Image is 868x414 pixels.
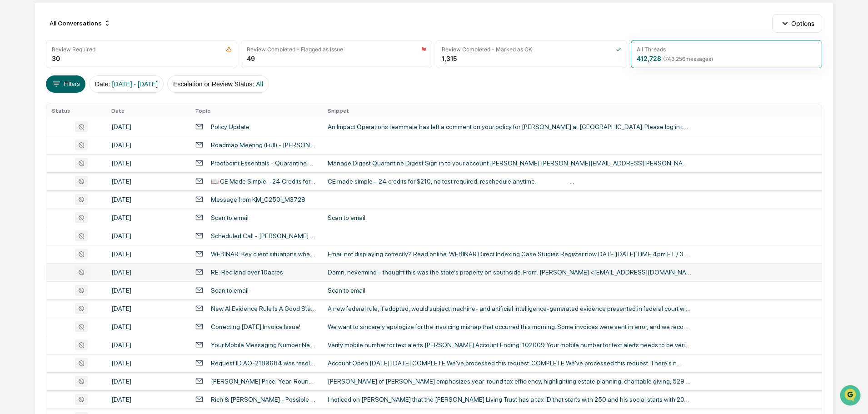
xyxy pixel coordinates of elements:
[328,250,691,258] div: Email not displaying correctly? Read online. WEBINAR Direct Indexing Case Studies Register now DA...
[52,46,95,53] div: Review Required
[75,115,113,124] span: Attestations
[111,396,184,403] div: [DATE]
[211,196,305,203] div: Message from KM_C250i_M3728
[328,214,691,221] div: Scan to email
[226,46,232,52] img: icon
[46,104,105,118] th: Status
[111,141,184,149] div: [DATE]
[663,55,713,62] span: ( 743,256 messages)
[211,287,249,294] div: Scan to email
[328,160,691,167] div: Manage Digest Quarantine Digest Sign in to your account [PERSON_NAME] [PERSON_NAME][EMAIL_ADDRESS...
[211,250,317,258] div: WEBINAR: Key client situations where direct indexing may help
[167,75,269,93] button: Escalation or Review Status:All
[111,250,184,258] div: [DATE]
[111,287,184,294] div: [DATE]
[5,128,61,145] a: 🔎Data Lookup
[24,41,150,51] input: Clear
[421,46,426,52] img: icon
[31,79,115,86] div: We're available if you need us!
[112,80,158,88] span: [DATE] - [DATE]
[211,341,317,349] div: Your Mobile Messaging Number Needs to be Verified
[211,378,317,385] div: [PERSON_NAME] Price: Year-Round Tax Efficiency Strategies
[190,104,322,118] th: Topic
[111,378,184,385] div: [DATE]
[111,123,184,130] div: [DATE]
[31,70,149,79] div: Start new chat
[211,141,317,149] div: Roadmap Meeting (Full) - [PERSON_NAME] & [PERSON_NAME]
[616,46,621,52] img: icon
[106,104,190,118] th: Date
[111,323,184,330] div: [DATE]
[328,378,691,385] div: [PERSON_NAME] of [PERSON_NAME] emphasizes year-round tax efficiency, highlighting estate planning...
[211,214,249,221] div: Scan to email
[211,323,300,330] div: Correcting [DATE] Invoice Issue!
[328,269,691,276] div: Damn, nevermind – thought this was the state’s property on southside. From: [PERSON_NAME] <[EMAIL...
[9,133,16,140] div: 🔎
[111,232,184,239] div: [DATE]
[442,46,532,53] div: Review Completed - Marked as OK
[247,46,343,53] div: Review Completed - Flagged as Issue
[52,55,60,62] div: 30
[111,178,184,185] div: [DATE]
[328,359,691,367] div: Account Open [DATE] [DATE] COMPLETE We've processed this request. COMPLETE We've processed this r...
[328,287,691,294] div: Scan to email
[18,115,59,124] span: Preclearance
[62,111,116,127] a: 🗄️Attestations
[328,305,691,312] div: A new federal rule, if adopted, would subject machine- and artificial intelligence-generated evid...
[328,178,691,185] div: CE made simple – 24 credits for $210, no test required, reschedule anytime.‌ ­‌ ­‌ ­‌ ­‌ ­‌ ­‌ ­‌...
[211,269,283,276] div: RE: Rec land over 10acres
[111,359,184,367] div: [DATE]
[328,123,691,130] div: An Impact Operations teammate has left a comment on your policy for [PERSON_NAME] at [GEOGRAPHIC_...
[211,160,317,167] div: Proofpoint Essentials - Quarantine Digest
[64,154,110,161] a: Powered byPylon
[839,384,863,409] iframe: Open customer support
[328,323,691,330] div: We want to sincerely apologize for the invoicing mishap that occurred this morning. Some invoices...
[89,75,164,93] button: Date:[DATE] - [DATE]
[9,70,25,86] img: 1746055101610-c473b297-6a78-478c-a979-82029cc54cd1
[155,72,165,83] button: Start new chat
[211,359,317,367] div: Request ID AO-2189684 was resolved.
[90,154,110,161] span: Pylon
[111,214,184,221] div: [DATE]
[46,16,115,30] div: All Conversations
[322,104,822,118] th: Snippet
[5,111,62,127] a: 🖐️Preclearance
[211,232,317,239] div: Scheduled Call - [PERSON_NAME] & [PERSON_NAME]
[111,341,184,349] div: [DATE]
[442,55,457,62] div: 1,315
[772,14,822,32] button: Options
[111,269,184,276] div: [DATE]
[637,46,666,53] div: All Threads
[46,75,85,93] button: Filters
[111,160,184,167] div: [DATE]
[328,341,691,349] div: Verify mobile number for text alerts [PERSON_NAME] Account Ending: 102009 Your mobile number for ...
[247,55,255,62] div: 49
[328,396,691,403] div: I noticed on [PERSON_NAME] that the [PERSON_NAME] Living Trust has a tax ID that starts with 250 ...
[111,196,184,203] div: [DATE]
[66,115,73,123] div: 🗄️
[211,305,317,312] div: New AI Evidence Rule Is A Good Start, But More Is Needed
[9,19,165,34] p: How can we help?
[111,305,184,312] div: [DATE]
[211,396,317,403] div: Rich & [PERSON_NAME] - Possible incorrect Trust EIN number
[256,80,263,88] span: All
[18,132,57,141] span: Data Lookup
[637,55,713,62] div: 412,728
[211,123,249,130] div: Policy Update
[211,178,317,185] div: 📖 CE Made Simple – 24 Credits for $210 This [DATE] 🎉
[9,115,16,123] div: 🖐️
